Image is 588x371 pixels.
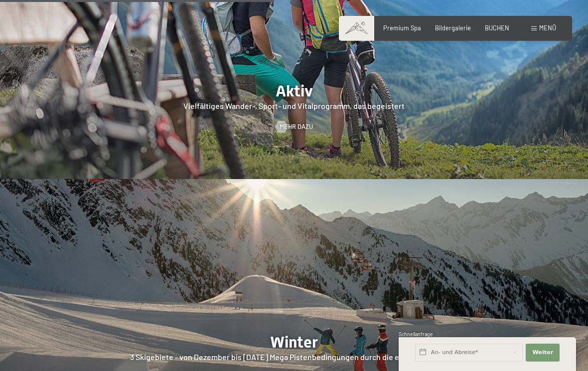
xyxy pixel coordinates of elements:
button: Weiter [526,344,560,362]
a: Mehr dazu [276,122,313,131]
span: Weiter [532,349,553,357]
span: Menü [539,24,556,32]
span: Schnellanfrage [399,331,433,337]
span: Mehr dazu [280,122,313,131]
a: BUCHEN [485,24,509,32]
a: Premium Spa [383,24,421,32]
a: Bildergalerie [435,24,471,32]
